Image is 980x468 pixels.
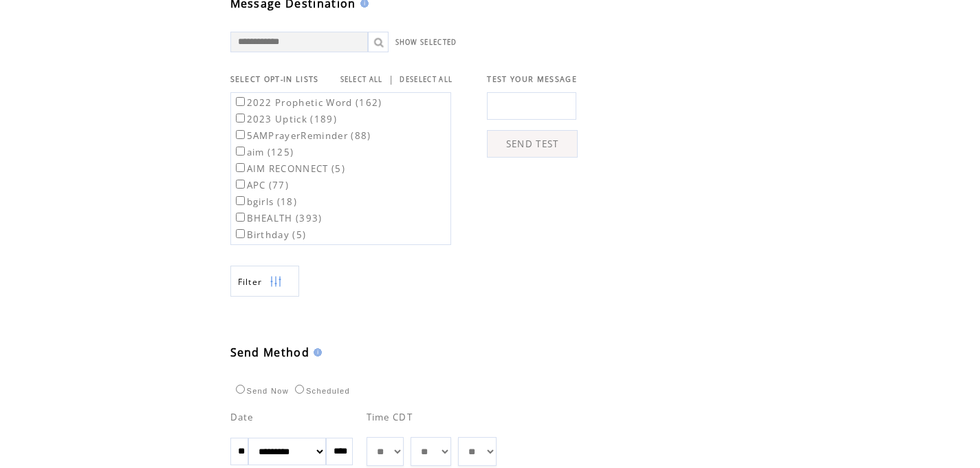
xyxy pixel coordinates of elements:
a: SEND TEST [487,130,578,158]
span: | [389,73,394,85]
input: Scheduled [295,385,304,394]
label: 2023 Uptick (189) [233,113,338,125]
span: TEST YOUR MESSAGE [487,74,577,84]
input: Send Now [236,385,245,394]
span: SELECT OPT-IN LISTS [230,74,319,84]
label: Scheduled [292,387,350,395]
input: Birthday (5) [236,229,245,238]
label: BHEALTH (393) [233,212,323,224]
input: aim (125) [236,147,245,156]
input: bgirls (18) [236,196,245,205]
span: Time CDT [367,411,413,423]
a: DESELECT ALL [400,75,453,84]
label: 5AMPrayerReminder (88) [233,129,371,142]
span: Send Method [230,345,310,360]
label: Send Now [232,387,289,395]
input: APC (77) [236,180,245,189]
a: Filter [230,266,299,297]
a: SELECT ALL [340,75,383,84]
input: 2023 Uptick (189) [236,114,245,123]
img: filters.png [270,266,282,297]
input: 2022 Prophetic Word (162) [236,97,245,106]
a: SHOW SELECTED [395,38,457,47]
label: AIM RECONNECT (5) [233,162,346,175]
span: Show filters [238,276,263,288]
span: Date [230,411,254,423]
img: help.gif [309,348,322,357]
input: 5AMPrayerReminder (88) [236,130,245,139]
input: AIM RECONNECT (5) [236,163,245,172]
input: BHEALTH (393) [236,213,245,222]
label: 2022 Prophetic Word (162) [233,96,382,109]
label: aim (125) [233,146,294,158]
label: Birthday (5) [233,228,307,241]
label: bgirls (18) [233,195,298,208]
label: APC (77) [233,179,290,191]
